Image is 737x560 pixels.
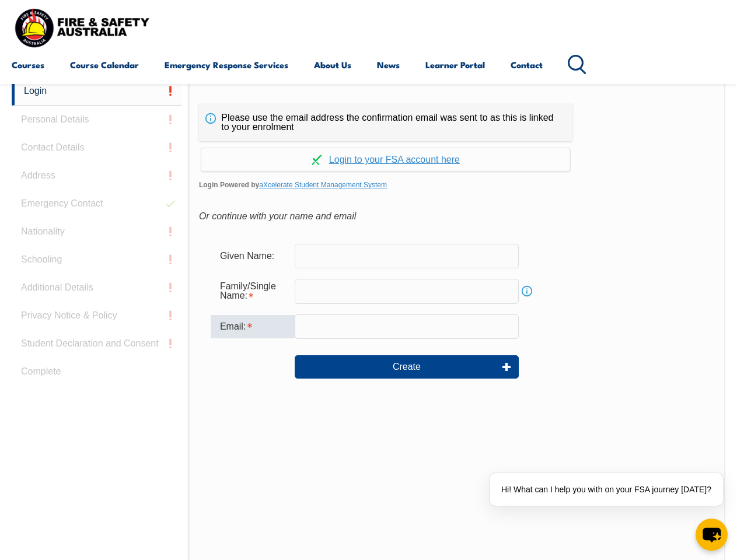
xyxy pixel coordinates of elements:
[12,51,44,79] a: Courses
[199,104,572,141] div: Please use the email address the confirmation email was sent to as this is linked to your enrolment
[211,245,295,267] div: Given Name:
[696,519,728,551] button: chat-button
[70,51,139,79] a: Course Calendar
[295,355,519,379] button: Create
[165,51,288,79] a: Emergency Response Services
[314,51,351,79] a: About Us
[199,208,715,225] div: Or continue with your name and email
[377,51,400,79] a: News
[259,181,387,189] a: aXcelerate Student Management System
[312,155,322,165] img: Log in withaxcelerate
[211,275,295,307] div: Family/Single Name is required.
[12,77,182,106] a: Login
[211,315,295,338] div: Email is required.
[511,51,543,79] a: Contact
[199,176,715,194] span: Login Powered by
[519,283,535,299] a: Info
[425,51,485,79] a: Learner Portal
[490,473,723,506] div: Hi! What can I help you with on your FSA journey [DATE]?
